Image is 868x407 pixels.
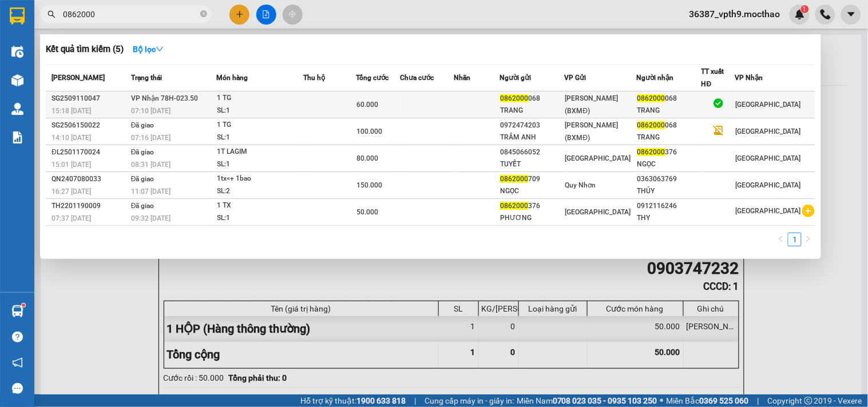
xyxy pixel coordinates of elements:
[735,154,801,162] span: [GEOGRAPHIC_DATA]
[217,146,303,158] div: 1T LAGIM
[131,202,154,210] span: Đã giao
[637,131,701,143] div: TRANG
[637,200,701,212] div: 0912116246
[217,92,303,105] div: 1 TG
[10,10,126,35] div: [GEOGRAPHIC_DATA]
[200,10,207,17] span: close-circle
[500,173,564,185] div: 709
[11,74,23,86] img: warehouse-icon
[131,107,171,115] span: 07:10 [DATE]
[51,119,128,131] div: SG2506150022
[500,74,531,82] span: Người gửi
[51,93,128,105] div: SG2509110047
[134,65,250,79] div: 1
[637,119,701,131] div: 068
[217,119,303,131] div: 1 TG
[131,94,198,102] span: VP Nhận 78H-023.50
[701,67,724,88] span: TT xuất HĐ
[131,214,171,222] span: 09:32 [DATE]
[46,43,124,55] h3: Kết quả tìm kiếm ( 5 )
[774,233,788,246] button: left
[735,101,801,109] span: [GEOGRAPHIC_DATA]
[10,10,27,22] span: Gửi:
[51,146,128,158] div: ĐL2501170024
[11,46,23,58] img: warehouse-icon
[51,74,105,82] span: [PERSON_NAME]
[217,158,303,171] div: SL: 1
[637,158,701,170] div: NGỌC
[500,105,564,117] div: TRANG
[401,74,434,82] span: Chưa cước
[637,93,701,105] div: 068
[500,175,528,183] span: 0862000
[134,35,250,49] div: [PERSON_NAME]
[788,233,801,246] a: 1
[565,154,631,162] span: [GEOGRAPHIC_DATA]
[637,105,701,117] div: TRANG
[802,233,815,246] li: Next Page
[778,236,784,242] span: left
[131,161,171,169] span: 08:31 [DATE]
[131,74,162,82] span: Trạng thái
[454,74,471,82] span: Nhãn
[500,212,564,224] div: PHƯƠNG
[124,40,173,58] button: Bộ lọcdown
[131,134,171,142] span: 07:16 [DATE]
[51,214,91,222] span: 07:37 [DATE]
[11,305,23,317] img: warehouse-icon
[356,127,382,135] span: 100.000
[11,131,23,143] img: solution-icon
[637,212,701,224] div: THY
[22,304,25,307] sup: 1
[565,74,586,82] span: VP Gửi
[637,74,674,82] span: Người nhận
[134,10,250,35] div: [GEOGRAPHIC_DATA]
[735,127,801,135] span: [GEOGRAPHIC_DATA]
[356,154,378,162] span: 80.000
[133,45,164,54] strong: Bộ lọc
[565,94,619,115] span: [PERSON_NAME] (BXMĐ)
[565,208,631,216] span: [GEOGRAPHIC_DATA]
[637,148,665,156] span: 0862000
[637,173,701,185] div: 0363063769
[500,158,564,170] div: TUYẾT
[217,173,303,185] div: 1tx<+ 1bao
[47,10,56,18] span: search
[500,94,528,102] span: 0862000
[802,233,815,246] button: right
[131,175,154,183] span: Đã giao
[735,207,801,215] span: [GEOGRAPHIC_DATA]
[500,119,564,131] div: 0972474203
[774,233,788,246] li: Previous Page
[304,74,326,82] span: Thu hộ
[356,181,382,189] span: 150.000
[51,187,91,195] span: 16:27 [DATE]
[217,74,248,82] span: Món hàng
[134,10,161,22] span: Nhận:
[11,103,23,115] img: warehouse-icon
[217,185,303,198] div: SL: 2
[12,357,23,368] span: notification
[500,185,564,197] div: NGỌC
[500,131,564,143] div: TRÂM ANH
[131,187,171,195] span: 11:07 [DATE]
[637,185,701,197] div: THỦY
[217,212,303,225] div: SL: 1
[805,236,812,242] span: right
[356,74,389,82] span: Tổng cước
[217,105,303,117] div: SL: 1
[500,93,564,105] div: 068
[500,200,564,212] div: 376
[131,121,154,129] span: Đã giao
[356,101,378,109] span: 60.000
[12,383,23,394] span: message
[217,199,303,212] div: 1 TX
[51,200,128,212] div: TH2201190009
[51,161,91,169] span: 15:01 [DATE]
[63,8,198,21] input: Tìm tên, số ĐT hoặc mã đơn
[156,45,164,53] span: down
[565,121,619,142] span: [PERSON_NAME] (BXMĐ)
[500,202,528,210] span: 0862000
[637,121,665,129] span: 0862000
[565,181,596,189] span: Quy Nhơn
